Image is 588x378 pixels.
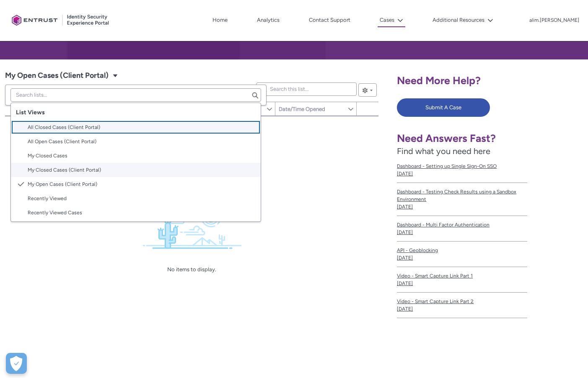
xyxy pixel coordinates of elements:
[6,353,27,374] button: Open Preferences
[397,216,527,242] a: Dashboard - Multi Factor Authentication[DATE]
[397,132,527,145] h1: Need Answers Fast?
[397,162,527,170] span: Dashboard - Setting up Single Sign-On SSO
[397,171,413,177] lightning-formatted-date-time: [DATE]
[275,102,347,116] a: Date/Time Opened
[397,255,413,261] lightning-formatted-date-time: [DATE]
[397,146,490,156] span: Find what you need here
[110,70,120,80] button: Select a List View: Cases
[397,74,481,87] span: Need More Help?
[430,14,495,26] button: Additional Resources
[397,306,413,312] lightning-formatted-date-time: [DATE]
[5,116,378,116] table: My Open Cases (Client Portal)
[397,267,527,293] a: Video - Smart Capture Link Part 1[DATE]
[397,272,527,280] span: Video - Smart Capture Link Part 1
[6,353,27,374] div: Cookie Preferences
[358,83,377,97] button: List View Controls
[255,14,282,26] a: Analytics, opens in new tab
[397,221,527,229] span: Dashboard - Multi Factor Authentication
[378,14,405,27] button: Cases
[307,14,352,26] a: Contact Support
[397,247,527,254] span: API - Geoblocking
[210,14,230,26] a: Home
[397,157,527,183] a: Dashboard - Setting up Single Sign-On SSO[DATE]
[167,266,216,273] span: No items to display.
[397,98,490,117] button: Submit A Case
[397,229,413,235] lightning-formatted-date-time: [DATE]
[397,293,527,318] a: Video - Smart Capture Link Part 2[DATE]
[529,15,580,24] button: User Profile alim.ahmad
[397,280,413,286] lightning-formatted-date-time: [DATE]
[5,69,109,82] span: My Open Cases (Client Portal)
[5,62,378,354] div: My Open Cases (Client Portal)|Cases|List View
[397,188,527,203] span: Dashboard - Testing Check Results using a Sandbox Environment
[397,204,413,210] lightning-formatted-date-time: [DATE]
[397,298,527,305] span: Video - Smart Capture Link Part 2
[529,18,579,23] p: alim.[PERSON_NAME]
[397,242,527,267] a: API - Geoblocking[DATE]
[256,82,357,96] input: Search this list...
[397,183,527,216] a: Dashboard - Testing Check Results using a Sandbox Environment[DATE]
